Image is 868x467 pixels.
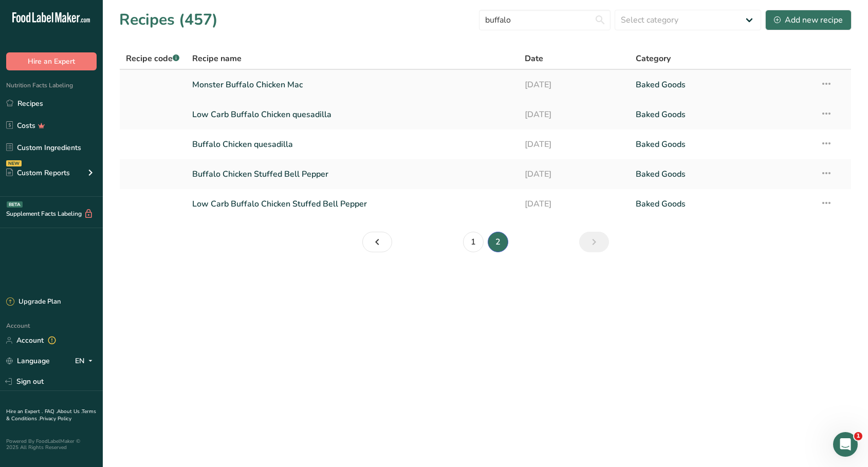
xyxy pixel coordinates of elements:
a: Page 1. [362,232,392,252]
span: Recipe name [192,52,242,65]
a: About Us . [57,408,82,415]
a: Baked Goods [636,74,808,96]
a: [DATE] [525,134,623,155]
a: [DATE] [525,74,623,96]
div: BETA [7,201,23,208]
div: EN [75,355,97,367]
span: Category [636,52,671,65]
div: Powered By FoodLabelMaker © 2025 All Rights Reserved [6,438,97,451]
div: Add new recipe [774,14,843,26]
a: Hire an Expert . [6,408,43,415]
div: Custom Reports [6,167,70,178]
a: Page 3. [579,232,609,252]
a: Baked Goods [636,134,808,155]
div: NEW [6,160,22,166]
a: Baked Goods [636,104,808,125]
a: FAQ . [45,408,57,415]
button: Add new recipe [765,10,852,30]
span: 1 [854,432,862,440]
a: Low Carb Buffalo Chicken quesadilla [192,104,512,125]
a: Privacy Policy [40,415,71,422]
a: Language [6,352,50,370]
a: Monster Buffalo Chicken Mac [192,74,512,96]
iframe: Intercom live chat [833,432,858,457]
div: Upgrade Plan [6,297,61,307]
a: [DATE] [525,193,623,215]
span: Date [525,52,543,65]
a: Page 1. [463,232,484,252]
input: Search for recipe [479,10,611,30]
a: Baked Goods [636,163,808,185]
button: Hire an Expert [6,52,97,70]
a: [DATE] [525,104,623,125]
h1: Recipes (457) [119,8,218,31]
a: Buffalo Chicken quesadilla [192,134,512,155]
a: Baked Goods [636,193,808,215]
a: [DATE] [525,163,623,185]
a: Low Carb Buffalo Chicken Stuffed Bell Pepper [192,193,512,215]
a: Terms & Conditions . [6,408,96,422]
span: Recipe code [126,53,179,64]
a: Buffalo Chicken Stuffed Bell Pepper [192,163,512,185]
